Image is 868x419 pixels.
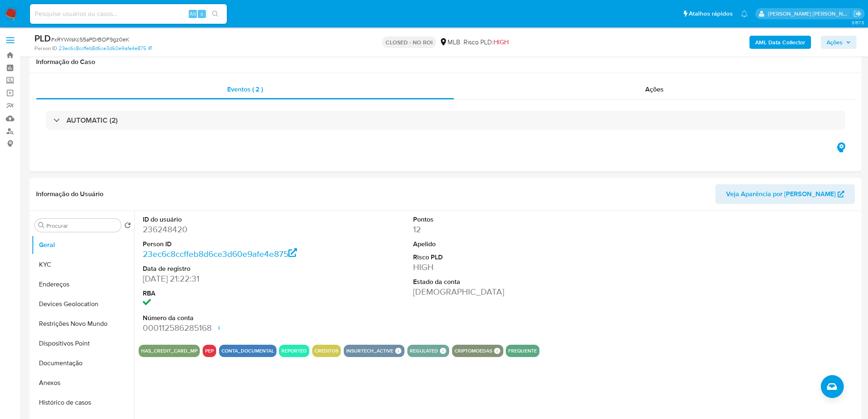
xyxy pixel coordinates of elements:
a: Notificações [741,10,748,17]
span: s [201,10,203,18]
h1: Informação do Usuário [36,190,103,198]
dt: Data de registro [143,264,315,273]
p: leticia.siqueira@mercadolivre.com [768,10,851,18]
p: CLOSED - NO ROI [382,37,436,48]
a: 23ec6c8ccffeb8d6ce3d60e9afe4e875 [59,45,152,52]
h3: AUTOMATIC (2) [66,116,118,125]
dd: [DEMOGRAPHIC_DATA] [413,286,585,298]
span: Ações [827,36,843,49]
button: search-icon [207,8,224,20]
dd: HIGH [413,261,585,273]
span: # xRYWiIsKcS5aPDrBOF9gz0eK [51,35,129,44]
button: Dispositivos Point [32,334,134,353]
button: Anexos [32,373,134,393]
dt: Risco PLD [413,253,585,262]
dd: 12 [413,224,585,235]
b: PLD [34,32,51,45]
button: KYC [32,255,134,275]
span: HIGH [493,37,509,47]
a: Sair [853,9,862,18]
b: AML Data Collector [755,36,805,49]
button: Veja Aparência por [PERSON_NAME] [715,184,855,204]
dd: 236248420 [143,224,315,235]
div: MLB [439,38,460,47]
button: Retornar ao pedido padrão [124,222,131,231]
button: Restrições Novo Mundo [32,314,134,334]
dt: Pontos [413,215,585,224]
button: Geral [32,235,134,255]
span: Alt [190,10,196,18]
dd: [DATE] 21:22:31 [143,273,315,284]
div: AUTOMATIC (2) [46,111,845,130]
span: Ações [645,85,664,94]
dt: ID do usuário [143,215,315,224]
a: 23ec6c8ccffeb8d6ce3d60e9afe4e875 [143,248,297,260]
span: Atalhos rápidos [689,9,733,18]
dt: Person ID [143,240,315,249]
button: Documentação [32,353,134,373]
button: Histórico de casos [32,393,134,412]
dd: 000112586285168 [143,322,315,334]
input: Procurar [46,222,118,229]
span: Eventos ( 2 ) [227,85,263,94]
dt: RBA [143,289,315,298]
h1: Informação do Caso [36,58,855,66]
dt: Número da conta [143,314,315,323]
button: Endereços [32,275,134,294]
span: Risco PLD: [464,38,509,47]
button: Devices Geolocation [32,294,134,314]
dt: Estado da conta [413,277,585,286]
button: Ações [821,36,857,49]
b: Person ID [34,45,57,52]
button: AML Data Collector [749,36,811,49]
button: Procurar [38,222,45,229]
input: Pesquise usuários ou casos... [30,9,227,19]
span: Veja Aparência por [PERSON_NAME] [726,184,836,204]
dt: Apelido [413,240,585,249]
